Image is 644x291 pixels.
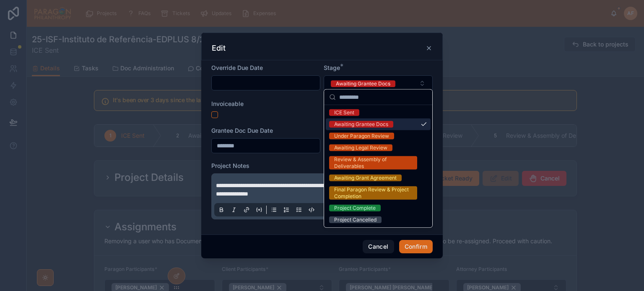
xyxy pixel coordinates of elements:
div: Final Paragon Review & Project Completion [334,186,412,200]
div: Review & Assembly of Deliverables [334,156,412,170]
div: Under Paragon Review [334,133,389,139]
button: Confirm [399,240,433,253]
div: Awaiting Legal Review [334,144,387,151]
button: Select Button [324,75,433,91]
div: ICE Sent [334,109,354,116]
span: Override Due Date [211,64,263,71]
div: Awaiting Grantee Docs [334,121,388,128]
div: Awaiting Grantee Docs [336,80,390,87]
span: Grantee Doc Due Date [211,127,273,134]
div: Project Cancelled [334,216,377,223]
span: Project Notes [211,162,249,169]
span: Stage [324,64,340,71]
div: Suggestions [324,105,432,227]
span: Invoiceable [211,100,244,107]
div: Project Complete [334,205,376,211]
div: Awaiting Grant Agreement [334,175,397,181]
button: Cancel [363,240,394,253]
h3: Edit [212,43,226,53]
